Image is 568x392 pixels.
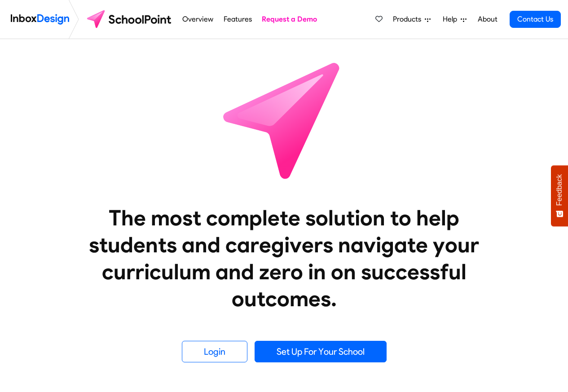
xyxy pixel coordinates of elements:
[180,10,216,28] a: Overview
[510,11,561,28] a: Contact Us
[203,39,365,201] img: icon_schoolpoint.svg
[393,14,425,25] span: Products
[555,174,564,206] span: Feedback
[71,204,498,312] heading: The most complete solution to help students and caregivers navigate your curriculum and zero in o...
[221,10,254,28] a: Features
[255,341,387,362] a: Set Up For Your School
[83,9,177,30] img: schoolpoint logo
[443,14,461,25] span: Help
[182,341,247,362] a: Login
[551,165,568,226] button: Feedback - Show survey
[475,10,500,28] a: About
[389,10,434,28] a: Products
[260,10,320,28] a: Request a Demo
[439,10,470,28] a: Help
